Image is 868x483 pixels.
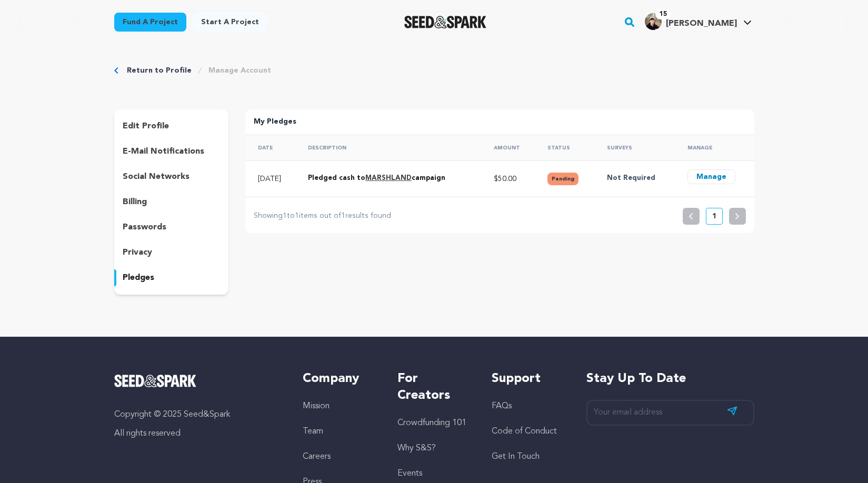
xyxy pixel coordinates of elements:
th: Manage [675,135,754,160]
p: Showing to items out of results found [254,210,391,223]
button: 1 [706,208,723,225]
p: 1 [712,211,716,222]
a: Careers [303,452,331,461]
span: 15 [655,9,671,19]
span: 1 [283,212,287,219]
button: Manage [687,169,735,184]
p: privacy [123,246,152,259]
a: Mission [303,402,330,410]
a: Return to Profile [127,65,192,76]
p: $50.00 [494,174,528,184]
a: Get In Touch [492,452,540,461]
button: passwords [114,219,229,236]
div: Pledged cash to campaign [308,172,475,185]
button: Pending [547,173,578,185]
th: Date [245,135,295,160]
button: edit profile [114,118,229,135]
p: social networks [123,170,189,183]
p: pledges [123,271,154,284]
button: social networks [114,168,229,185]
span: 1 [295,212,299,219]
p: passwords [123,221,166,234]
a: Crowdfunding 101 [397,419,466,427]
p: e-mail notifications [123,145,204,158]
h5: Company [303,370,376,387]
th: Surveys [594,135,674,160]
p: Not Required [607,172,668,185]
img: ff8e4f4b12bdcf52.jpg [645,13,662,30]
img: Seed&Spark Logo [114,375,197,387]
a: Events [397,469,422,478]
a: FAQs [492,402,512,410]
a: Seed&Spark Homepage [404,16,487,28]
a: Manage [687,169,748,184]
a: Manage Account [208,65,271,76]
button: privacy [114,244,229,261]
th: Amount [481,135,535,160]
h5: Support [492,370,565,387]
th: Status [535,135,594,160]
span: 1 [341,212,345,219]
a: MARSHLAND [365,175,412,182]
a: Team [303,427,323,436]
a: Start a project [193,13,267,32]
p: [DATE] [258,174,289,184]
a: Seed&Spark Homepage [114,375,282,387]
p: billing [123,196,147,208]
p: My Pledges [254,116,745,128]
a: Code of Conduct [492,427,557,436]
p: All rights reserved [114,427,282,440]
span: Ray C.'s Profile [643,11,754,33]
button: pledges [114,269,229,286]
p: edit profile [123,120,169,133]
input: Your email address [586,400,754,426]
a: Why S&S? [397,444,436,452]
div: Ray C.'s Profile [645,13,737,30]
button: billing [114,194,229,210]
p: Copyright © 2025 Seed&Spark [114,408,282,421]
a: Ray C.'s Profile [643,11,754,30]
div: Breadcrumb [114,65,754,76]
img: Seed&Spark Logo Dark Mode [404,16,487,28]
span: [PERSON_NAME] [666,19,737,28]
th: Description [295,135,481,160]
a: Fund a project [114,13,186,32]
h5: Stay up to date [586,370,754,387]
h5: For Creators [397,370,471,404]
button: e-mail notifications [114,143,229,160]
